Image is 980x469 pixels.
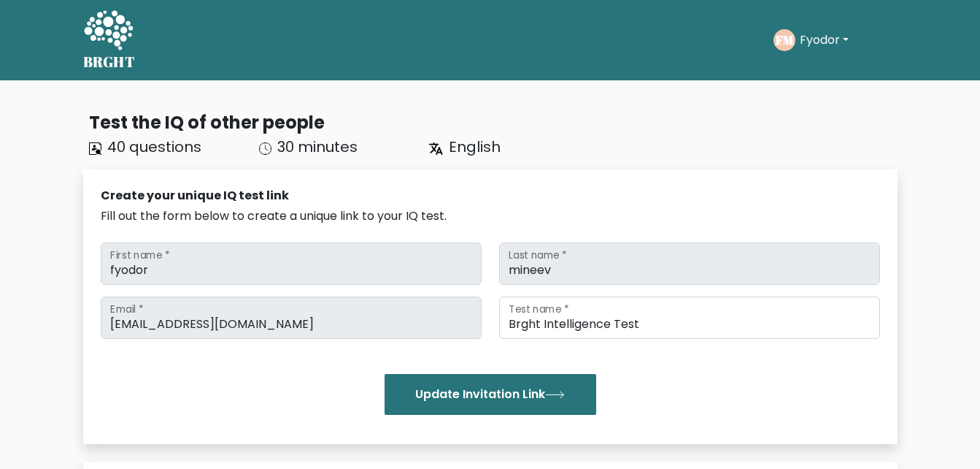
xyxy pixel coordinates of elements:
[83,6,136,75] a: BRGHT
[89,110,898,136] div: Test the IQ of other people
[776,31,794,48] text: FM
[101,207,880,225] div: Fill out the form below to create a unique link to your IQ test.
[107,137,201,157] span: 40 questions
[795,31,853,50] button: Fyodor
[277,137,358,157] span: 30 minutes
[101,187,880,205] div: Create your unique IQ test link
[83,53,136,71] h5: BRGHT
[385,374,596,415] button: Update Invitation Link
[499,297,880,339] input: Test name
[449,137,501,157] span: English
[101,243,482,285] input: First name
[499,243,880,285] input: Last name
[101,297,482,339] input: Email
